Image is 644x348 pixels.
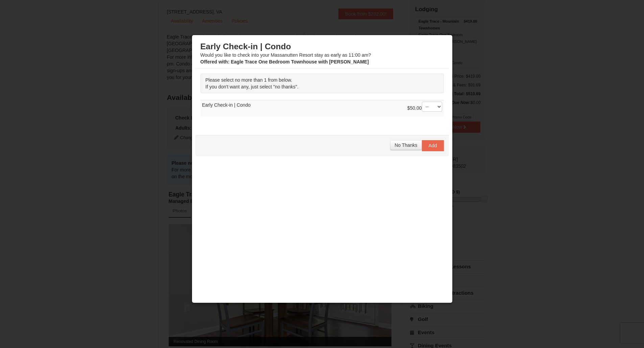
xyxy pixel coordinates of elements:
h3: Early Check-in | Condo [200,42,444,52]
button: Add [422,140,444,151]
span: If you don't want any, just select "no thanks". [206,84,299,89]
span: Add [429,143,437,148]
span: Please select no more than 1 from below. [206,77,292,83]
button: No Thanks [390,140,422,150]
td: Early Check-in | Condo [200,100,444,117]
strong: : Eagle Trace One Bedroom Townhouse with [PERSON_NAME] [200,59,369,64]
div: $50.00 [407,102,442,115]
span: Offered with [200,59,228,64]
div: Would you like to check into your Massanutten Resort stay as early as 11:00 am? [200,42,444,65]
span: No Thanks [395,142,417,148]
